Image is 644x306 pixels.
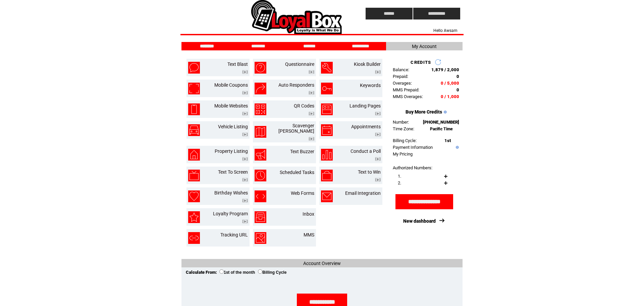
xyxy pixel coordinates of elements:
img: video.png [242,70,248,74]
img: questionnaire.png [255,62,266,74]
input: Billing Cycle [258,269,262,274]
img: video.png [242,133,248,136]
a: Landing Pages [350,103,381,108]
img: kiosk-builder.png [321,62,333,74]
img: video.png [375,178,381,182]
a: Buy More Credits [406,109,442,115]
span: 1,879 / 2,000 [431,67,459,72]
span: 0 [457,87,459,92]
img: web-forms.png [255,190,266,202]
a: Tracking URL [220,232,248,237]
span: 0 / 1,000 [441,94,459,99]
img: appointments.png [321,124,333,136]
img: video.png [242,199,248,203]
img: email-integration.png [321,190,333,202]
span: 0 / 5,000 [441,81,459,86]
img: loyalty-program.png [188,211,200,223]
a: Text Buzzer [290,149,314,154]
img: video.png [242,157,248,161]
a: My Pricing [393,151,413,157]
img: video.png [309,137,314,141]
span: Overages: [393,81,412,86]
a: Payment Information [393,145,433,150]
a: Vehicle Listing [218,124,248,129]
img: scavenger-hunt.png [255,126,266,138]
a: Auto Responders [278,82,314,88]
img: text-buzzer.png [255,149,266,161]
span: Account Overview [303,261,341,266]
a: Text to Win [358,169,381,175]
a: QR Codes [294,103,314,108]
img: video.png [375,112,381,116]
img: video.png [242,112,248,116]
span: MMS Prepaid: [393,87,419,92]
label: Billing Cycle [258,270,286,275]
span: My Account [412,44,437,49]
span: Number: [393,120,409,125]
img: landing-pages.png [321,103,333,115]
img: auto-responders.png [255,83,266,94]
img: scheduled-tasks.png [255,170,266,181]
span: Billing Cycle: [393,138,417,143]
a: Kiosk Builder [354,61,381,67]
img: video.png [309,70,314,74]
img: help.gif [442,111,447,114]
span: 1st [444,138,451,143]
img: mobile-coupons.png [188,83,200,94]
span: Prepaid: [393,74,408,79]
img: inbox.png [255,211,266,223]
a: Conduct a Poll [351,148,381,154]
img: tracking-url.png [188,232,200,244]
span: 1. [398,174,401,179]
a: Mobile Coupons [214,82,248,88]
a: New dashboard [403,218,436,224]
img: vehicle-listing.png [188,124,200,136]
img: qr-codes.png [255,103,266,115]
a: Text To Screen [218,169,248,175]
span: CREDITS [411,60,431,65]
span: Balance: [393,67,409,72]
img: property-listing.png [188,149,200,161]
img: keywords.png [321,83,333,94]
a: Loyalty Program [213,211,248,216]
img: conduct-a-poll.png [321,149,333,161]
img: text-to-win.png [321,170,333,181]
a: Text Blast [227,61,248,67]
img: video.png [242,91,248,95]
img: birthday-wishes.png [188,190,200,202]
img: text-blast.png [188,62,200,74]
span: Pacific Time [430,127,453,131]
img: help.gif [454,146,459,149]
span: MMS Overages: [393,94,423,99]
a: Birthday Wishes [214,190,248,195]
span: Hello Awsam [433,28,458,33]
a: Inbox [303,211,314,217]
img: video.png [242,220,248,223]
img: mobile-websites.png [188,103,200,115]
a: Property Listing [215,148,248,154]
span: 0 [457,74,459,79]
a: Questionnaire [285,61,314,67]
img: video.png [375,157,381,161]
img: video.png [309,91,314,95]
a: Mobile Websites [214,103,248,108]
a: Web Forms [291,190,314,196]
a: Scheduled Tasks [280,170,314,175]
label: 1st of the month [219,270,255,275]
span: 2. [398,180,401,185]
span: Calculate From: [186,270,217,275]
a: MMS [304,232,314,237]
img: mms.png [255,232,266,244]
input: 1st of the month [219,269,224,274]
a: Keywords [360,83,381,88]
img: video.png [375,70,381,74]
span: Authorized Numbers: [393,165,432,170]
span: Time Zone: [393,126,414,131]
img: video.png [309,112,314,116]
img: video.png [242,178,248,182]
span: [PHONE_NUMBER] [423,120,459,125]
a: Appointments [351,124,381,129]
a: Scavenger [PERSON_NAME] [278,123,314,134]
a: Email Integration [345,190,381,196]
img: text-to-screen.png [188,170,200,181]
